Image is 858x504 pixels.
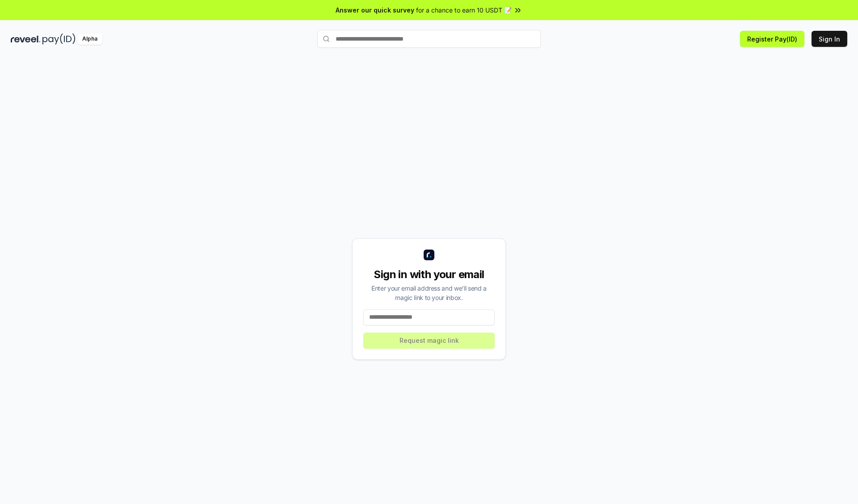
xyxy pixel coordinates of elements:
img: reveel_dark [11,33,41,45]
span: for a chance to earn 10 USDT 📝 [416,5,512,15]
span: Answer our quick survey [336,5,414,15]
div: Enter your email address and we’ll send a magic link to your inbox. [363,283,495,302]
button: Sign In [812,31,847,47]
div: Sign in with your email [363,267,495,282]
img: logo_small [424,250,434,260]
button: Register Pay(ID) [740,31,804,47]
div: Alpha [77,33,102,45]
img: pay_id [42,33,76,45]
